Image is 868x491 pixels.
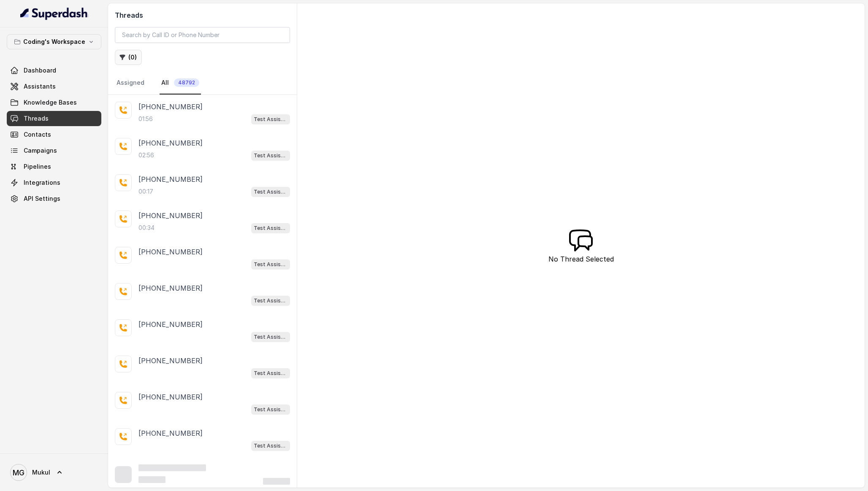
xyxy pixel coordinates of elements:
span: Threads [24,114,49,123]
p: 00:17 [138,187,153,196]
button: (0) [115,50,142,65]
input: Search by Call ID or Phone Number [115,27,290,43]
p: Test Assistant- 2 [254,260,288,269]
span: Contacts [24,130,51,139]
p: [PHONE_NUMBER] [138,319,203,329]
p: Test Assistant- 2 [254,333,288,341]
a: Campaigns [7,143,101,158]
p: No Thread Selected [548,254,614,264]
a: Dashboard [7,63,101,78]
p: Test Assistant- 2 [254,224,288,232]
span: Dashboard [24,66,56,75]
p: Test Assistant- 2 [254,188,288,196]
a: Integrations [7,175,101,190]
p: 01:56 [138,115,153,123]
p: Test Assistant- 2 [254,442,288,450]
span: Campaigns [24,146,57,155]
p: Coding's Workspace [23,37,85,47]
a: Contacts [7,127,101,142]
p: Test Assistant- 2 [254,115,288,124]
span: Integrations [24,178,60,187]
span: Pipelines [24,162,51,171]
p: [PHONE_NUMBER] [138,283,203,293]
p: Test Assistant- 2 [254,369,288,378]
a: API Settings [7,191,101,206]
a: Mukul [7,461,101,484]
p: [PHONE_NUMBER] [138,392,203,402]
a: Knowledge Bases [7,95,101,110]
text: MG [13,468,24,477]
span: Mukul [32,468,50,477]
p: [PHONE_NUMBER] [138,138,203,148]
p: Test Assistant- 2 [254,151,288,160]
p: Test Assistant- 2 [254,405,288,414]
p: [PHONE_NUMBER] [138,174,203,184]
span: Knowledge Bases [24,98,77,107]
span: API Settings [24,194,60,203]
nav: Tabs [115,72,290,94]
a: Threads [7,111,101,126]
button: Coding's Workspace [7,34,101,49]
span: 48792 [174,78,199,87]
a: Pipelines [7,159,101,174]
span: Assistants [24,82,56,91]
p: Test Assistant- 2 [254,297,288,305]
p: [PHONE_NUMBER] [138,102,203,112]
p: [PHONE_NUMBER] [138,356,203,366]
a: Assistants [7,79,101,94]
img: light.svg [20,7,88,20]
p: [PHONE_NUMBER] [138,428,203,438]
p: 00:34 [138,224,155,232]
p: [PHONE_NUMBER] [138,247,203,257]
h2: Threads [115,10,290,20]
p: [PHONE_NUMBER] [138,210,203,221]
a: Assigned [115,72,146,94]
a: All48792 [160,72,201,94]
p: 02:56 [138,151,154,159]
